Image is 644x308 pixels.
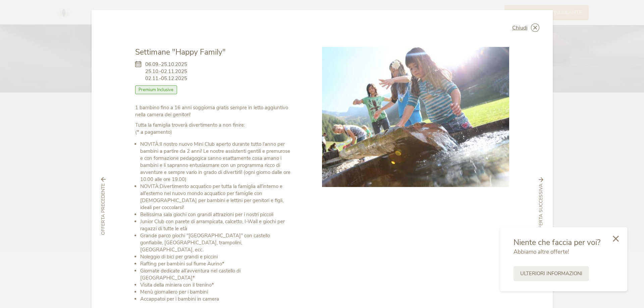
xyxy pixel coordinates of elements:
span: Settimane "Happy Family" [135,47,226,57]
p: 1 bambino fino a 16 anni soggiorna gratis sempre in letto aggiuntivo nella camera dei genitori! [135,104,292,118]
img: Settimane "Happy Family" [322,47,509,187]
span: Niente che faccia per voi? [514,237,600,248]
li: Grande parco giochi "[GEOGRAPHIC_DATA]" con castello gonfiabile, [GEOGRAPHIC_DATA], trampolini, [... [140,232,292,253]
a: Ulteriori informazioni [514,266,589,281]
span: Offerta successiva [538,184,544,235]
span: Chiudi [512,25,528,30]
span: Abbiamo altre offerte! [514,248,569,256]
span: 06.09.-25.10.2025 25.10.-02.11.2025 02.11.-05.12.2025 [145,61,187,82]
p: (* a pagamento) [135,122,292,136]
span: Ulteriori informazioni [520,270,582,277]
li: Bellissima sala giochi con grandi attrazioni per i nostri piccoli [140,211,292,218]
span: Premium Inclusive [135,85,177,94]
b: Tutta la famiglia troverà divertimento a non finire: [135,122,245,128]
li: Junior Club con parete di arrampicata, calcetto, I-Wall e giochi per ragazzi di tutte le età [140,218,292,232]
li: Divertimento acquatico per tutta la famiglia all'interno e all'esterno nel nuovo mondo acquatico ... [140,183,292,211]
b: NOVITÀ: [140,183,160,190]
b: NOVITÀ: [140,141,160,147]
li: Il nostro nuovo Mini Club aperto durante tutto l'anno per bambini a partire da 2 anni! Le nostre ... [140,141,292,183]
span: Offerta precedente [100,184,107,235]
